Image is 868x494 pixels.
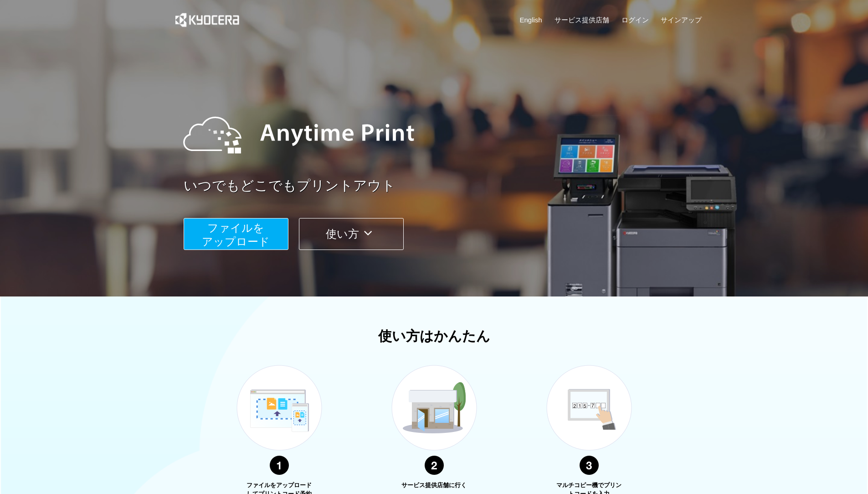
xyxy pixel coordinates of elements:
[621,15,649,25] a: ログイン
[184,176,708,196] a: いつでもどこでもプリントアウト
[202,222,270,248] span: ファイルを ​​アップロード
[520,15,542,25] a: English
[555,15,609,25] a: サービス提供店舗
[299,218,404,250] button: 使い方
[184,218,288,250] button: ファイルを​​アップロード
[400,481,468,490] p: サービス提供店舗に行く
[661,15,702,25] a: サインアップ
